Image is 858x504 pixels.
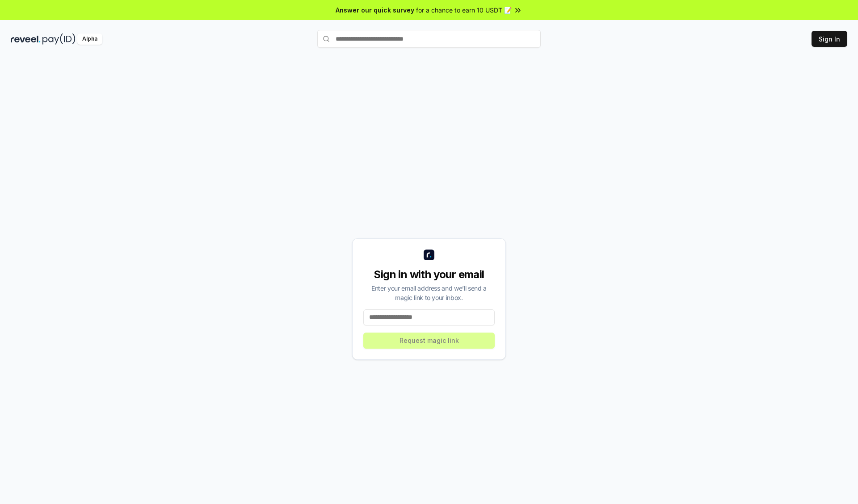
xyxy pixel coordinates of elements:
img: reveel_dark [11,33,41,45]
img: logo_small [424,250,434,260]
div: Sign in with your email [363,267,495,282]
span: for a chance to earn 10 USDT 📝 [416,5,512,15]
button: Sign In [812,31,847,47]
div: Alpha [77,33,102,45]
img: pay_id [42,33,76,45]
div: Enter your email address and we’ll send a magic link to your inbox. [363,283,495,302]
span: Answer our quick survey [336,5,414,15]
